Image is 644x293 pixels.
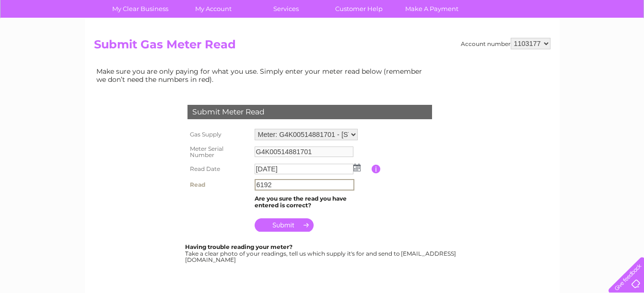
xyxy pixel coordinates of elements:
div: Take a clear photo of your readings, tell us which supply it's for and send to [EMAIL_ADDRESS][DO... [185,244,457,263]
div: Clear Business is a trading name of Verastar Limited (registered in [GEOGRAPHIC_DATA] No. 3667643... [96,5,549,46]
td: Make sure you are only paying for what you use. Simply enter your meter read below (remember we d... [94,65,430,85]
td: Are you sure the read you have entered is correct? [252,193,372,211]
img: logo.png [23,25,71,54]
a: 0333 014 3131 [463,5,529,17]
a: Log out [612,41,635,48]
div: Account number [461,38,550,49]
a: Telecoms [526,41,555,48]
img: ... [353,164,361,171]
input: Submit [255,218,314,232]
input: Information [372,165,381,173]
a: Blog [561,41,574,48]
a: Energy [499,41,520,48]
th: Read [185,177,252,193]
th: Gas Supply [185,126,252,143]
a: Contact [580,41,604,48]
b: Having trouble reading your meter? [185,243,293,250]
div: Submit Meter Read [187,105,432,119]
th: Meter Serial Number [185,143,252,162]
a: Water [475,41,493,48]
th: Read Date [185,161,252,177]
h2: Submit Gas Meter Read [94,38,550,56]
